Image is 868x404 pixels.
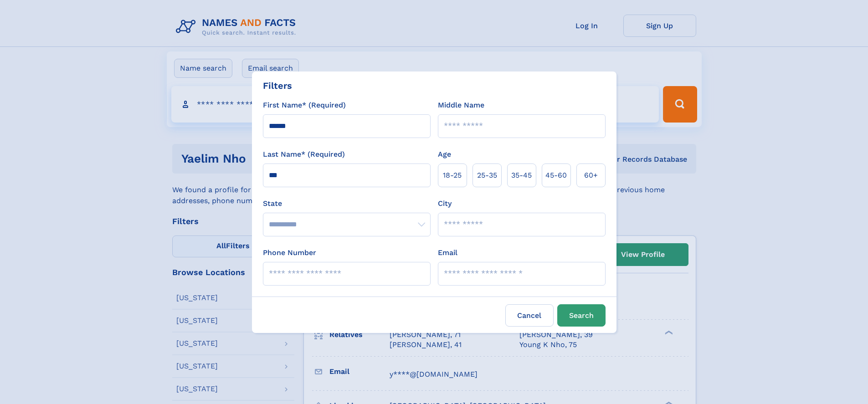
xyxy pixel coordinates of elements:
label: Email [438,247,457,258]
div: Filters [263,79,292,92]
label: Cancel [505,304,554,327]
span: 60+ [584,170,598,181]
span: 18‑25 [443,170,462,181]
span: 35‑45 [511,170,532,181]
label: Age [438,149,451,160]
label: City [438,198,452,209]
label: Middle Name [438,100,484,111]
label: Last Name* (Required) [263,149,345,160]
button: Search [557,304,606,327]
span: 45‑60 [545,170,567,181]
span: 25‑35 [477,170,497,181]
label: State [263,198,431,209]
label: Phone Number [263,247,316,258]
label: First Name* (Required) [263,100,346,111]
